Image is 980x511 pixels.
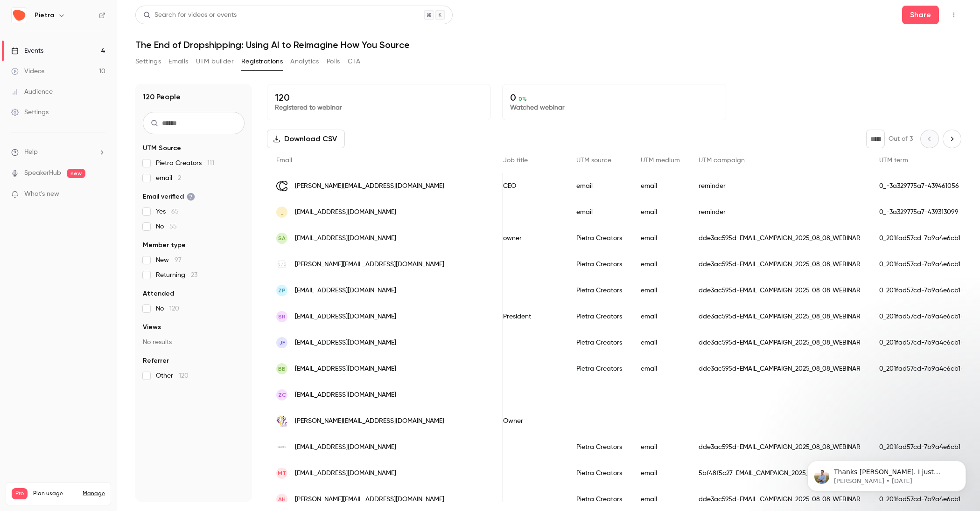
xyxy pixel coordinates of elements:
span: Email verified [143,192,195,201]
button: CTA [348,54,360,69]
div: dde3ac595d-EMAIL_CAMPAIGN_2025_08_08_WEBINAR [689,225,870,251]
span: [EMAIL_ADDRESS][DOMAIN_NAME] [295,442,396,452]
span: [EMAIL_ADDRESS][DOMAIN_NAME] [295,207,396,217]
span: MT [278,469,286,477]
span: UTM term [879,157,908,164]
span: [PERSON_NAME][EMAIL_ADDRESS][DOMAIN_NAME] [295,416,444,426]
div: Pietra Creators [567,225,631,251]
div: Search for videos or events [143,10,237,20]
div: email [631,356,689,382]
span: Returning [156,270,197,280]
div: Pietra Creators [567,330,631,356]
span: [EMAIL_ADDRESS][DOMAIN_NAME] [295,364,396,374]
span: [EMAIL_ADDRESS][DOMAIN_NAME] [295,234,396,243]
h1: The End of Dropshipping: Using AI to Reimagine How You Source [135,39,961,50]
span: Attended [143,289,174,298]
p: Watched webinar [510,103,718,112]
div: reminder [689,173,870,199]
p: 120 [275,92,483,103]
div: Events [11,46,43,55]
span: Member type [143,241,186,250]
span: Views [143,323,161,332]
div: Pietra Creators [567,356,631,382]
span: UTM campaign [699,157,745,164]
div: Audience [11,87,53,97]
span: No [156,222,177,231]
li: help-dropdown-opener [11,147,105,157]
div: email [567,199,631,225]
span: sr [278,312,286,321]
span: Email [276,157,292,164]
span: Pietra Creators [156,159,214,168]
div: email [631,173,689,199]
p: Videos [12,499,29,508]
div: email [631,251,689,277]
div: reminder [689,199,870,225]
div: email [567,173,631,199]
img: dpjolly.com [276,442,287,453]
span: [PERSON_NAME][EMAIL_ADDRESS][DOMAIN_NAME] [295,260,444,269]
h6: Pietra [35,11,54,20]
span: Help [24,147,38,157]
div: 5bf48f5c27-EMAIL_CAMPAIGN_2025_08_08_WEBINAR [689,460,870,486]
span: [PERSON_NAME][EMAIL_ADDRESS][DOMAIN_NAME] [295,181,444,191]
span: Other [156,371,189,380]
span: ZC [278,391,286,399]
div: Pietra Creators [567,277,631,304]
div: Pietra Creators [567,304,631,330]
button: Emails [168,54,188,69]
span: 0 % [518,96,527,102]
button: UTM builder [196,54,234,69]
div: Pietra Creators [567,251,631,277]
div: President [494,304,567,330]
button: Share [902,6,939,24]
span: No [156,304,179,313]
h1: 120 People [143,91,181,103]
span: ZP [278,286,286,295]
div: Pietra Creators [567,460,631,486]
span: 2 [178,175,181,181]
span: 55 [169,223,177,230]
div: email [631,225,689,251]
div: email [631,434,689,460]
span: [EMAIL_ADDRESS][DOMAIN_NAME] [295,312,396,322]
div: dde3ac595d-EMAIL_CAMPAIGN_2025_08_08_WEBINAR [689,434,870,460]
img: northandthird.com [276,259,287,270]
button: Polls [327,54,340,69]
div: dde3ac595d-EMAIL_CAMPAIGN_2025_08_08_WEBINAR [689,330,870,356]
span: ah [278,495,286,504]
span: [EMAIL_ADDRESS][DOMAIN_NAME] [295,390,396,400]
span: email [156,173,181,183]
p: / 300 [85,499,105,508]
span: 65 [171,208,179,215]
span: 120 [179,373,189,379]
p: No results [143,338,245,347]
span: UTM source [576,157,611,164]
div: dde3ac595d-EMAIL_CAMPAIGN_2025_08_08_WEBINAR [689,251,870,277]
span: Yes [156,207,179,216]
div: email [631,277,689,304]
p: Out of 3 [889,134,913,144]
span: [EMAIL_ADDRESS][DOMAIN_NAME] [295,469,396,478]
span: 97 [175,257,182,263]
span: 10 [85,501,91,506]
div: email [631,330,689,356]
span: New [156,255,182,265]
button: Analytics [290,54,319,69]
span: sa [278,234,286,242]
a: Manage [83,490,105,497]
div: email [631,460,689,486]
span: 111 [207,160,214,166]
div: Pietra Creators [567,434,631,460]
span: What's new [24,189,59,199]
p: Registered to webinar [275,103,483,112]
a: SpeakerHub [24,168,61,178]
span: BB [278,365,286,373]
button: Registrations [241,54,283,69]
span: UTM medium [641,157,680,164]
span: Job title [503,157,528,164]
span: UTM Source [143,144,181,153]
